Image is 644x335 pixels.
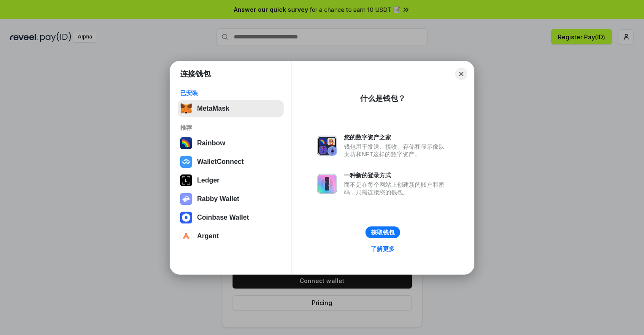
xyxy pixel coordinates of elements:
button: 获取钱包 [365,226,400,238]
div: Coinbase Wallet [197,214,249,221]
div: 获取钱包 [371,229,395,236]
button: Rainbow [178,135,284,152]
div: 而不是在每个网站上创建新的账户和密码，只需连接您的钱包。 [344,181,449,196]
div: 推荐 [180,124,281,131]
img: svg+xml,%3Csvg%20width%3D%2228%22%20height%3D%2228%22%20viewBox%3D%220%200%2028%2028%22%20fill%3D... [180,212,192,223]
div: WalletConnect [197,158,244,166]
img: svg+xml,%3Csvg%20fill%3D%22none%22%20height%3D%2233%22%20viewBox%3D%220%200%2035%2033%22%20width%... [180,103,192,114]
div: Rainbow [197,139,225,147]
img: svg+xml,%3Csvg%20xmlns%3D%22http%3A%2F%2Fwww.w3.org%2F2000%2Fsvg%22%20fill%3D%22none%22%20viewBox... [180,193,192,205]
div: 钱包用于发送、接收、存储和显示像以太坊和NFT这样的数字资产。 [344,143,449,158]
div: 了解更多 [371,245,395,253]
img: svg+xml,%3Csvg%20width%3D%2228%22%20height%3D%2228%22%20viewBox%3D%220%200%2028%2028%22%20fill%3D... [180,230,192,242]
h1: 连接钱包 [180,69,211,79]
a: 了解更多 [366,243,400,254]
div: 已安装 [180,89,281,97]
button: MetaMask [178,100,284,117]
img: svg+xml,%3Csvg%20width%3D%2228%22%20height%3D%2228%22%20viewBox%3D%220%200%2028%2028%22%20fill%3D... [180,156,192,168]
button: Rabby Wallet [178,191,284,207]
img: svg+xml,%3Csvg%20xmlns%3D%22http%3A%2F%2Fwww.w3.org%2F2000%2Fsvg%22%20fill%3D%22none%22%20viewBox... [317,136,337,156]
img: svg+xml,%3Csvg%20xmlns%3D%22http%3A%2F%2Fwww.w3.org%2F2000%2Fsvg%22%20fill%3D%22none%22%20viewBox... [317,174,337,194]
img: svg+xml,%3Csvg%20xmlns%3D%22http%3A%2F%2Fwww.w3.org%2F2000%2Fsvg%22%20width%3D%2228%22%20height%3... [180,174,192,186]
div: 什么是钱包？ [360,93,406,103]
div: Ledger [197,177,219,184]
button: WalletConnect [178,153,284,170]
button: Coinbase Wallet [178,209,284,226]
img: svg+xml,%3Csvg%20width%3D%22120%22%20height%3D%22120%22%20viewBox%3D%220%200%20120%20120%22%20fil... [180,137,192,149]
div: 您的数字资产之家 [344,133,449,141]
button: Argent [178,228,284,245]
button: Close [455,68,467,80]
div: 一种新的登录方式 [344,172,449,179]
button: Ledger [178,172,284,189]
div: Argent [197,232,219,240]
div: Rabby Wallet [197,195,239,203]
div: MetaMask [197,105,229,112]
